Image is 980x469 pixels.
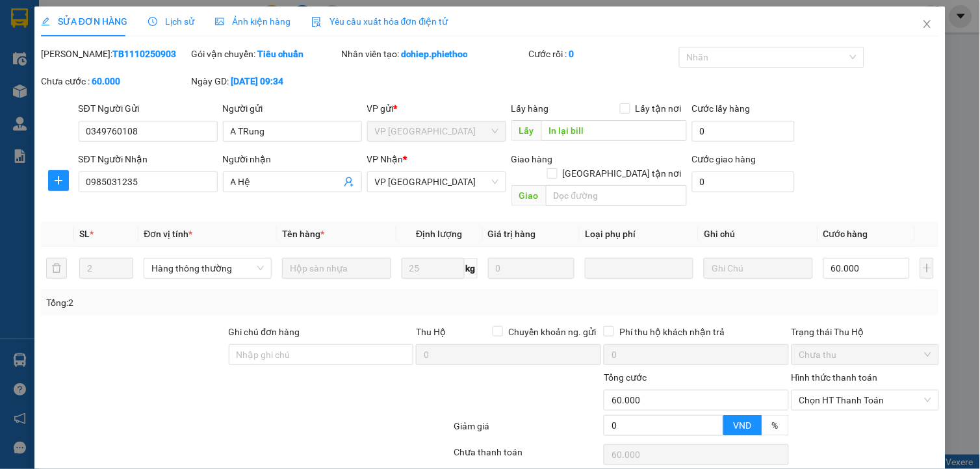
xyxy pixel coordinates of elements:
span: Chưa thu [799,345,931,364]
div: Ngày GD: [191,74,339,88]
span: edit [41,17,50,26]
span: Phí thu hộ khách nhận trả [614,325,730,339]
span: Giá trị hàng [488,229,536,239]
label: Cước lấy hàng [692,103,751,114]
b: 0 [569,49,574,59]
span: Lịch sử [148,16,194,27]
span: clock-circle [148,17,157,26]
input: Dọc đường [546,185,687,206]
div: SĐT Người Nhận [79,152,218,166]
span: Chọn HT Thanh Toán [799,390,931,410]
div: [PERSON_NAME]: [41,47,188,61]
span: Cước hàng [823,229,868,239]
span: Thu Hộ [416,327,446,337]
span: Đơn vị tính [144,229,192,239]
input: Ghi Chú [704,258,812,279]
span: close [922,19,933,29]
div: Giảm giá [452,419,602,442]
div: VP gửi [367,101,506,116]
span: kg [465,258,478,279]
span: Định lượng [417,229,463,239]
span: picture [215,17,224,26]
span: VP Thái Bình [375,121,498,141]
span: Hàng thông thường [151,259,264,278]
span: Tổng cước [604,372,647,383]
span: plus [49,175,68,186]
span: [GEOGRAPHIC_DATA] tận nơi [558,166,687,181]
span: Lấy hàng [511,103,549,114]
span: Chuyển khoản ng. gửi [503,325,601,339]
span: user-add [344,177,354,187]
label: Cước giao hàng [692,154,756,164]
input: Ghi chú đơn hàng [229,344,414,365]
div: Trạng thái Thu Hộ [792,325,939,339]
img: icon [311,17,322,27]
b: [DATE] 09:34 [231,76,283,86]
span: Yêu cầu xuất hóa đơn điện tử [311,16,448,27]
b: dchiep.phiethoc [401,49,468,59]
div: Người gửi [223,101,362,116]
span: Ảnh kiện hàng [215,16,290,27]
div: Gói vận chuyển: [191,47,339,61]
input: VD: Bàn, Ghế [282,258,391,279]
div: Chưa cước : [41,74,188,88]
span: % [772,420,779,431]
input: Cước giao hàng [692,171,795,192]
button: plus [920,258,934,279]
b: Tiêu chuẩn [257,49,303,59]
th: Loại phụ phí [580,222,699,247]
label: Hình thức thanh toán [792,372,878,383]
input: Dọc đường [541,120,687,141]
div: Tổng: 2 [46,296,379,310]
span: VND [734,420,752,431]
th: Ghi chú [699,222,818,247]
button: delete [46,258,67,279]
div: Chưa thanh toán [452,445,602,468]
span: SL [79,229,90,239]
input: Cước lấy hàng [692,121,795,142]
button: Close [909,6,946,43]
span: VP Nhận [367,154,404,164]
input: 0 [488,258,575,279]
div: Cước rồi : [529,47,677,61]
b: 60.000 [92,76,120,86]
span: Giao [511,185,546,206]
span: Tên hàng [282,229,324,239]
label: Ghi chú đơn hàng [229,327,300,337]
span: Lấy [511,120,541,141]
div: Nhân viên tạo: [341,47,526,61]
b: TB1110250903 [112,49,176,59]
button: plus [48,170,69,191]
span: SỬA ĐƠN HÀNG [41,16,127,27]
span: VP Nam Trung [375,172,498,192]
span: Giao hàng [511,154,553,164]
div: SĐT Người Gửi [79,101,218,116]
div: Người nhận [223,152,362,166]
span: Lấy tận nơi [630,101,687,116]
